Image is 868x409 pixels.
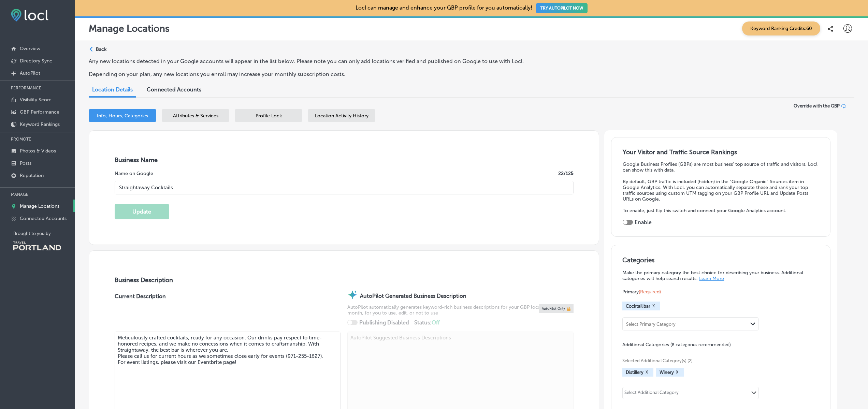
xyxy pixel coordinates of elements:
[674,369,680,375] button: X
[11,9,48,21] img: fda3e92497d09a02dc62c9cd864e3231.png
[20,160,31,166] p: Posts
[536,3,588,13] button: TRY AUTOPILOT NOW
[635,219,652,225] label: Enable
[623,148,819,156] h3: Your Visitor and Traffic Source Rankings
[650,303,657,309] button: X
[115,276,574,284] h3: Business Description
[360,293,466,299] strong: AutoPilot Generated Business Description
[147,86,201,93] span: Connected Accounts
[20,121,60,127] p: Keyword Rankings
[20,203,59,209] p: Manage Locations
[13,231,75,236] p: Brought to you by
[660,370,674,375] span: Winery
[89,23,170,34] p: Manage Locations
[20,148,56,154] p: Photos & Videos
[20,97,52,103] p: Visibility Score
[622,358,814,363] span: Selected Additional Category(s) (2)
[623,208,819,214] p: To enable, just flip this switch and connect your Google Analytics account.
[20,216,67,221] p: Connected Accounts
[623,179,819,202] p: By default, GBP traffic is included (hidden) in the "Google Organic" Sources item in Google Analy...
[639,289,661,295] span: (Required)
[626,304,650,309] span: Cocktail bar
[97,113,148,119] span: Info, Hours, Categories
[256,113,282,119] span: Profile Lock
[558,171,574,176] label: 22 /125
[13,242,61,250] img: Travel Portland
[794,103,840,108] span: Override with the GBP
[20,46,40,52] p: Overview
[115,293,166,332] label: Current Description
[623,161,819,173] p: Google Business Profiles (GBPs) are most business' top source of traffic and visitors. Locl can s...
[622,256,819,266] h3: Categories
[20,58,52,64] p: Directory Sync
[699,276,724,281] a: Learn More
[626,322,676,327] div: Select Primary Category
[622,270,819,281] p: Make the primary category the best choice for describing your business. Additional categories wil...
[115,171,153,176] label: Name on Google
[624,390,679,398] div: Select Additional Category
[626,370,643,375] span: Distillery
[742,21,820,35] span: Keyword Ranking Credits: 60
[173,113,218,119] span: Attributes & Services
[315,113,368,119] span: Location Activity History
[643,369,650,375] button: X
[89,58,587,64] p: Any new locations detected in your Google accounts will appear in the list below. Please note you...
[92,86,133,93] span: Location Details
[622,342,731,348] span: Additional Categories
[20,109,59,115] p: GBP Performance
[622,289,661,295] span: Primary
[20,70,40,76] p: AutoPilot
[115,181,574,194] input: Enter Location Name
[670,341,731,348] span: (8 categories recommended)
[347,290,358,300] img: autopilot-icon
[115,156,574,164] h3: Business Name
[20,173,44,178] p: Reputation
[96,46,106,52] p: Back
[115,204,169,219] button: Update
[89,71,587,77] p: Depending on your plan, any new locations you enroll may increase your monthly subscription costs.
